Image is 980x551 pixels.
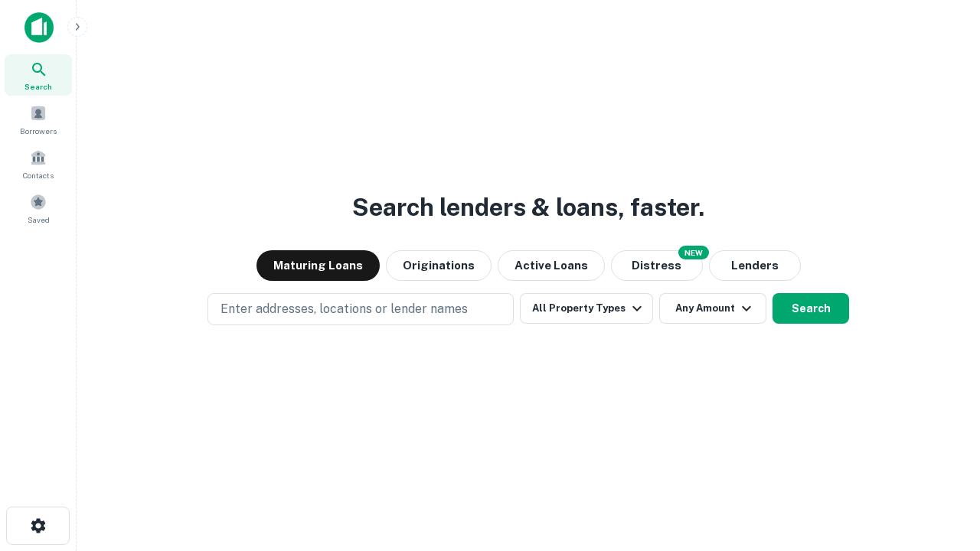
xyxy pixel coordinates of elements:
[611,250,703,281] button: Search distressed loans with lien and other non-mortgage details.
[207,293,514,325] button: Enter addresses, locations or lender names
[386,250,492,281] button: Originations
[520,293,653,324] button: All Property Types
[24,12,54,43] img: capitalize-icon.png
[220,300,468,318] p: Enter addresses, locations or lender names
[5,54,72,96] a: Search
[709,250,801,281] button: Lenders
[773,293,849,324] button: Search
[678,246,709,259] div: NEW
[352,189,704,226] h3: Search lenders & loans, faster.
[20,125,57,137] span: Borrowers
[28,214,50,226] span: Saved
[23,169,54,181] span: Contacts
[5,143,72,184] a: Contacts
[498,250,605,281] button: Active Loans
[5,99,72,140] a: Borrowers
[903,429,980,502] iframe: Chat Widget
[256,250,380,281] button: Maturing Loans
[659,293,766,324] button: Any Amount
[24,80,52,93] span: Search
[5,187,72,229] a: Saved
